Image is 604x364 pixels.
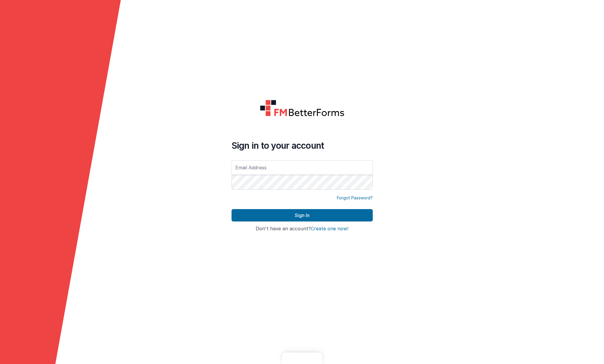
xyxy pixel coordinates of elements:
a: Forgot Password? [337,195,373,201]
input: Email Address [232,160,373,175]
button: Create one now! [311,226,348,231]
h4: Sign in to your account [232,140,373,151]
button: Sign In [232,209,373,221]
h4: Don't have an account? [232,226,373,231]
